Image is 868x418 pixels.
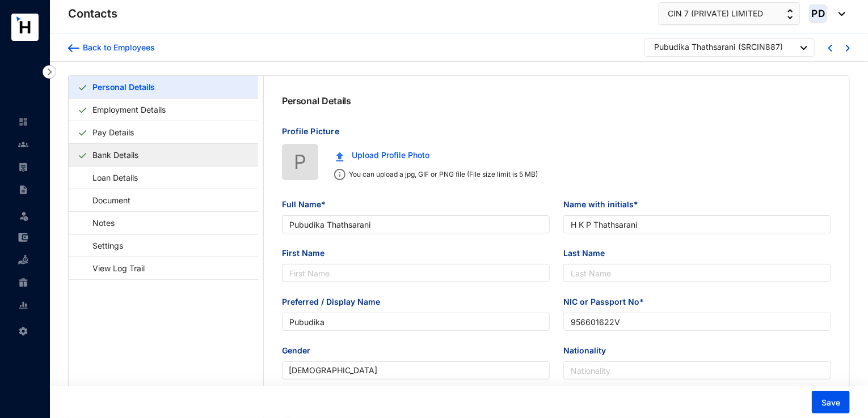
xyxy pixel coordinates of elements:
input: Full Name* [282,215,550,233]
input: Nationality [563,361,831,379]
label: Full Name* [282,198,334,211]
p: You can upload a jpg, GIF or PNG file (File size limit is 5 MB) [345,169,538,180]
label: Name with initials* [563,198,646,211]
a: Pay Details [88,121,138,144]
li: Loan [9,249,36,271]
img: dropdown-black.8e83cc76930a90b1a4fdb6d089b7bf3a.svg [800,46,807,50]
img: up-down-arrow.74152d26bf9780fbf563ca9c90304185.svg [787,9,793,19]
input: Name with initials* [563,215,831,233]
label: Preferred / Display Name [282,296,388,308]
li: Payroll [9,156,36,178]
span: P [294,147,306,177]
p: Profile Picture [282,126,831,144]
img: upload.c0f81fc875f389a06f631e1c6d8834da.svg [336,152,344,161]
img: expense-unselected.2edcf0507c847f3e9e96.svg [18,232,28,242]
a: Bank Details [88,143,143,167]
li: Contacts [9,133,36,156]
a: Back to Employees [68,42,155,53]
button: Upload Profile Photo [327,144,438,167]
input: Last Name [563,264,831,282]
input: First Name [282,264,550,282]
span: Save [821,397,840,408]
img: arrow-backward-blue.96c47016eac47e06211658234db6edf5.svg [68,44,79,52]
span: CIN 7 (PRIVATE) LIMITED [668,7,763,20]
img: info.ad751165ce926853d1d36026adaaebbf.svg [334,169,345,180]
img: contract-unselected.99e2b2107c0a7dd48938.svg [18,185,28,195]
span: PD [811,8,825,18]
li: Contracts [9,178,36,201]
input: NIC or Passport No* [563,313,831,331]
img: chevron-left-blue.0fda5800d0a05439ff8ddef8047136d5.svg [828,45,832,52]
img: dropdown-black.8e83cc76930a90b1a4fdb6d089b7bf3a.svg [833,12,845,16]
p: ( SRCIN887 ) [738,41,783,56]
label: Last Name [563,247,613,259]
p: Personal Details [282,94,351,108]
a: View Log Trail [78,257,149,280]
li: Gratuity [9,271,36,294]
img: gratuity-unselected.a8c340787eea3cf492d7.svg [18,278,28,288]
li: Expenses [9,226,36,249]
input: Preferred / Display Name [282,313,550,331]
a: Employment Details [88,98,170,121]
img: people-unselected.118708e94b43a90eceab.svg [18,139,28,150]
img: report-unselected.e6a6b4230fc7da01f883.svg [18,300,28,310]
img: loan-unselected.d74d20a04637f2d15ab5.svg [18,255,28,265]
a: Document [78,189,134,212]
div: Back to Employees [79,42,155,53]
a: Settings [78,234,127,257]
a: Notes [78,211,119,234]
a: Personal Details [88,75,159,99]
li: Home [9,110,36,133]
label: NIC or Passport No* [563,296,652,308]
button: CIN 7 (PRIVATE) LIMITED [659,2,800,25]
img: chevron-right-blue.16c49ba0fe93ddb13f341d83a2dbca89.svg [846,45,850,52]
label: Nationality [563,344,614,357]
div: Pubudika Thathsarani [654,41,735,53]
img: payroll-unselected.b590312f920e76f0c668.svg [18,162,28,172]
label: First Name [282,247,332,259]
img: home-unselected.a29eae3204392db15eaf.svg [18,117,28,127]
a: Loan Details [78,166,142,189]
span: Upload Profile Photo [352,149,429,161]
img: nav-icon-right.af6afadce00d159da59955279c43614e.svg [43,65,56,79]
img: leave-unselected.2934df6273408c3f84d9.svg [18,210,30,221]
button: Save [812,391,850,413]
li: Reports [9,294,36,317]
span: Female [289,362,543,379]
label: Gender [282,344,318,357]
img: settings-unselected.1febfda315e6e19643a1.svg [18,326,28,336]
p: Contacts [68,6,117,22]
